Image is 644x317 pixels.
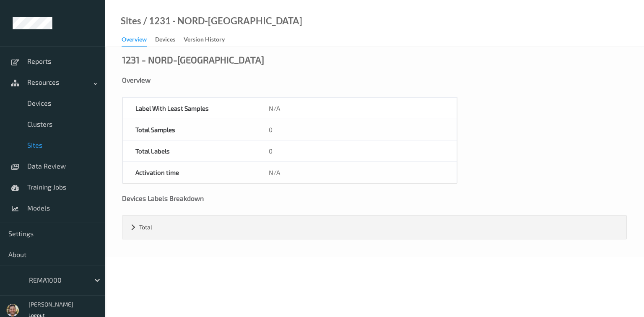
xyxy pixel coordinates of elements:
[256,119,457,140] div: 0
[155,35,175,46] div: Devices
[122,34,155,47] a: Overview
[256,98,457,119] div: N/A
[155,34,184,46] a: Devices
[121,17,141,25] a: Sites
[141,17,302,25] div: / 1231 - NORD-[GEOGRAPHIC_DATA]
[123,119,256,140] div: Total Samples
[122,55,264,64] div: 1231 - NORD-[GEOGRAPHIC_DATA]
[122,194,627,203] div: Devices Labels Breakdown
[123,162,256,183] div: Activation time
[256,140,457,161] div: 0
[139,223,152,231] span: Total
[184,35,225,46] div: Version History
[122,76,627,84] div: Overview
[122,216,626,239] div: Total
[123,98,256,119] div: Label With Least Samples
[122,35,147,47] div: Overview
[123,140,256,161] div: Total Labels
[256,162,457,183] div: N/A
[184,34,233,46] a: Version History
